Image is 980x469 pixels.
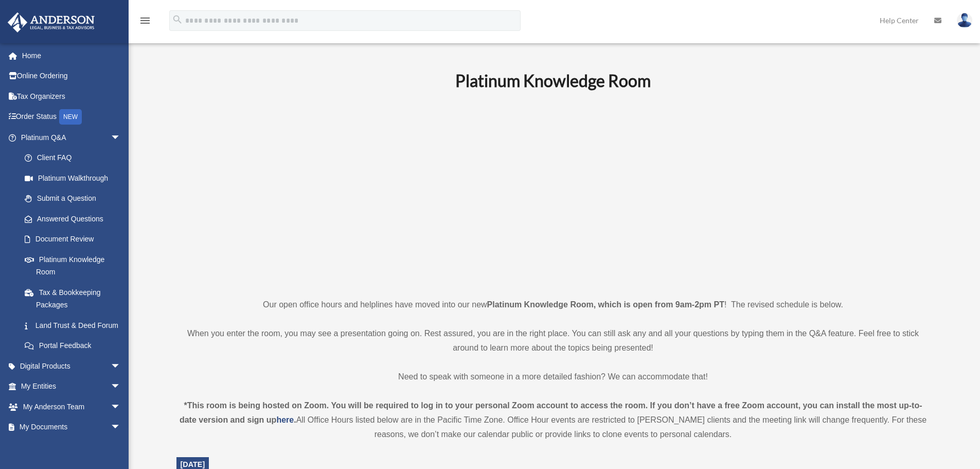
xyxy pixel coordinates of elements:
[487,300,724,309] strong: Platinum Knowledge Room, which is open from 9am-2pm PT
[5,12,98,32] img: Anderson Advisors Platinum Portal
[111,396,131,418] span: arrow_drop_down
[7,127,136,148] a: Platinum Q&Aarrow_drop_down
[455,71,651,91] b: Platinum Knowledge Room
[139,18,151,27] a: menu
[399,105,707,279] iframe: 231110_Toby_KnowledgeRoom
[14,249,131,282] a: Platinum Knowledge Room
[7,45,136,66] a: Home
[7,396,136,417] a: My Anderson Teamarrow_drop_down
[7,376,136,397] a: My Entitiesarrow_drop_down
[172,14,183,25] i: search
[111,127,131,148] span: arrow_drop_down
[181,460,205,468] span: [DATE]
[111,356,131,377] span: arrow_drop_down
[14,315,136,336] a: Land Trust & Deed Forum
[7,417,136,438] a: My Documentsarrow_drop_down
[14,336,136,356] a: Portal Feedback
[14,168,136,188] a: Platinum Walkthrough
[14,209,136,229] a: Answered Questions
[111,417,131,438] span: arrow_drop_down
[180,401,922,424] strong: *This room is being hosted on Zoom. You will be required to log in to your personal Zoom account ...
[111,376,131,397] span: arrow_drop_down
[957,13,972,28] img: User Pic
[176,398,930,442] div: All Office Hours listed below are in the Pacific Time Zone. Office Hour events are restricted to ...
[7,107,136,128] a: Order StatusNEW
[14,282,136,315] a: Tax & Bookkeeping Packages
[7,66,136,86] a: Online Ordering
[7,86,136,107] a: Tax Organizers
[176,370,930,384] p: Need to speak with someone in a more detailed fashion? We can accommodate that!
[14,188,136,209] a: Submit a Question
[276,415,294,424] a: here
[14,148,136,168] a: Client FAQ
[176,298,930,312] p: Our open office hours and helplines have moved into our new ! The revised schedule is below.
[59,109,82,125] div: NEW
[14,229,136,250] a: Document Review
[7,356,136,376] a: Digital Productsarrow_drop_down
[139,14,151,27] i: menu
[294,415,296,424] strong: .
[176,326,930,355] p: When you enter the room, you may see a presentation going on. Rest assured, you are in the right ...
